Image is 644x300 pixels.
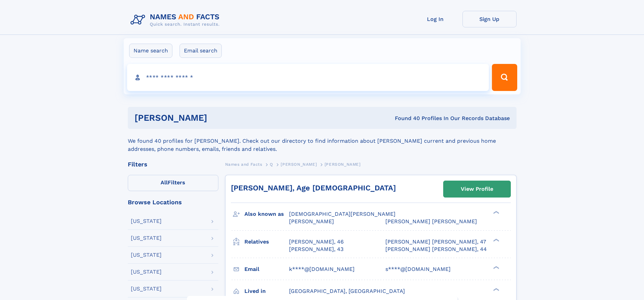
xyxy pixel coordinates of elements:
div: [US_STATE] [131,252,162,258]
input: search input [127,64,489,91]
div: [US_STATE] [131,286,162,292]
a: [PERSON_NAME] [PERSON_NAME], 44 [385,246,487,253]
label: Filters [128,175,218,191]
span: Q [270,162,273,167]
span: [PERSON_NAME] [PERSON_NAME] [385,218,477,225]
label: Name search [129,44,172,58]
button: Search Button [492,64,517,91]
span: [PERSON_NAME] [325,162,361,167]
a: [PERSON_NAME] [281,160,317,168]
div: ❯ [492,210,500,215]
h3: Email [244,263,289,275]
h3: Relatives [244,236,289,248]
a: [PERSON_NAME], 43 [289,246,343,253]
div: [US_STATE] [131,235,162,241]
a: Log In [408,11,462,27]
a: Q [270,160,273,168]
a: [PERSON_NAME], Age [DEMOGRAPHIC_DATA] [231,184,396,192]
span: [GEOGRAPHIC_DATA], [GEOGRAPHIC_DATA] [289,288,405,294]
div: Browse Locations [128,199,218,205]
h3: Also known as [244,208,289,220]
label: Email search [180,44,222,58]
img: Logo Names and Facts [128,11,225,29]
div: We found 40 profiles for [PERSON_NAME]. Check out our directory to find information about [PERSON... [128,129,517,153]
div: [US_STATE] [131,218,162,224]
div: ❯ [492,287,500,292]
a: [PERSON_NAME], 46 [289,238,344,246]
a: Names and Facts [225,160,262,168]
span: [PERSON_NAME] [281,162,317,167]
a: Sign Up [462,11,517,27]
div: ❯ [492,238,500,242]
h3: Lived in [244,285,289,297]
a: View Profile [444,181,510,197]
div: Found 40 Profiles In Our Records Database [301,115,510,122]
div: [US_STATE] [131,269,162,275]
h1: [PERSON_NAME] [135,114,301,122]
div: Filters [128,161,218,167]
span: [PERSON_NAME] [289,218,334,225]
a: [PERSON_NAME] [PERSON_NAME], 47 [385,238,486,246]
div: View Profile [461,181,493,197]
span: All [161,179,168,186]
div: ❯ [492,265,500,270]
span: [DEMOGRAPHIC_DATA][PERSON_NAME] [289,211,396,217]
